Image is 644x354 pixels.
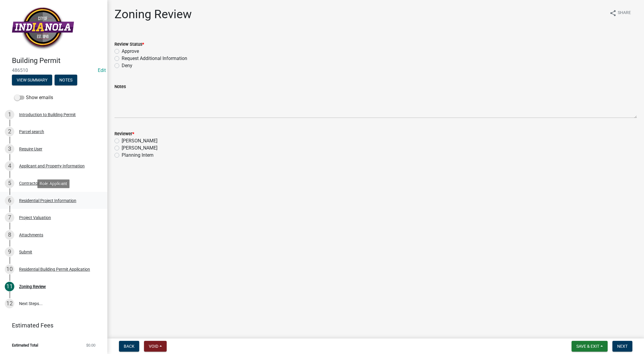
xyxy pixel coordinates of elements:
a: Estimated Fees [5,319,98,331]
i: share [609,10,617,17]
div: Residential Project Information [19,198,76,203]
span: $0.00 [86,343,95,347]
label: Deny [122,62,132,69]
div: Attachments [19,233,43,237]
div: 7 [5,213,14,222]
div: 9 [5,247,14,257]
div: 5 [5,178,14,188]
div: 8 [5,230,14,240]
img: City of Indianola, Iowa [12,6,74,50]
div: 2 [5,127,14,136]
span: Share [618,10,631,17]
span: Estimated Total [12,343,38,347]
div: Residential Building Permit Application [19,267,90,271]
span: Next [617,344,628,349]
div: Applicant and Property Information [19,164,85,168]
a: Edit [98,67,106,73]
div: Require User [19,147,42,151]
label: Request Additional Information [122,55,187,62]
label: Notes [114,85,126,89]
span: 486510 [12,67,95,73]
label: Reviewer [114,132,134,136]
div: 11 [5,282,14,291]
button: Notes [55,75,77,85]
wm-modal-confirm: Edit Application Number [98,67,106,73]
div: Introduction to Building Permit [19,113,76,117]
button: View Summary [12,75,52,85]
div: 3 [5,144,14,154]
button: Back [119,341,139,352]
div: Parcel search [19,130,44,134]
label: Show emails [14,94,53,101]
div: 4 [5,161,14,171]
span: Back [124,344,134,349]
button: shareShare [605,7,636,19]
h4: Building Permit [12,56,103,65]
div: 12 [5,299,14,308]
h1: Zoning Review [114,7,192,21]
label: [PERSON_NAME] [122,137,157,144]
label: [PERSON_NAME] [122,144,157,152]
label: Planning Intern [122,152,154,159]
label: Approve [122,48,139,55]
div: 1 [5,110,14,119]
wm-modal-confirm: Summary [12,78,52,83]
div: Submit [19,250,32,254]
div: Role: Applicant [37,179,69,188]
wm-modal-confirm: Notes [55,78,77,83]
button: Void [144,341,167,352]
label: Review Status [114,42,144,47]
span: Void [149,344,158,349]
button: Next [612,341,632,352]
div: 10 [5,264,14,274]
span: Save & Exit [576,344,599,349]
div: Zoning Review [19,284,46,289]
div: Project Valuation [19,216,51,220]
button: Save & Exit [572,341,608,352]
div: Contractor Information [19,181,62,185]
div: 6 [5,196,14,205]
